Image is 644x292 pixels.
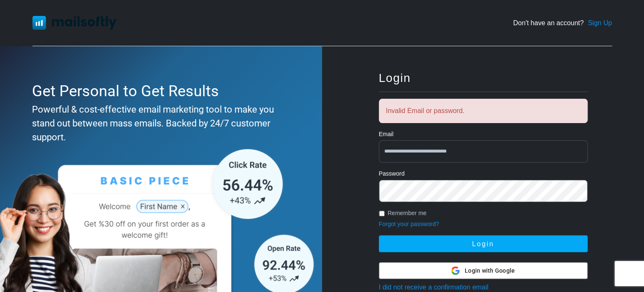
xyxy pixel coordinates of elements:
div: Don't have an account? [513,18,612,28]
span: Login with Google [465,266,515,275]
div: Get Personal to Get Results [32,80,286,103]
label: Remember me [388,209,427,218]
span: Login [379,71,411,84]
label: Password [379,169,404,178]
a: I did not receive a confirmation email [379,284,489,291]
button: Login [379,235,588,252]
a: Forgot your password? [379,221,439,227]
button: Login with Google [379,262,588,279]
div: Powerful & cost-effective email marketing tool to make you stand out between mass emails. Backed ... [32,103,286,144]
label: Email [379,130,394,139]
div: Invalid Email or password. [379,99,588,123]
img: Mailsoftly [32,16,117,29]
a: Sign Up [588,18,612,28]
